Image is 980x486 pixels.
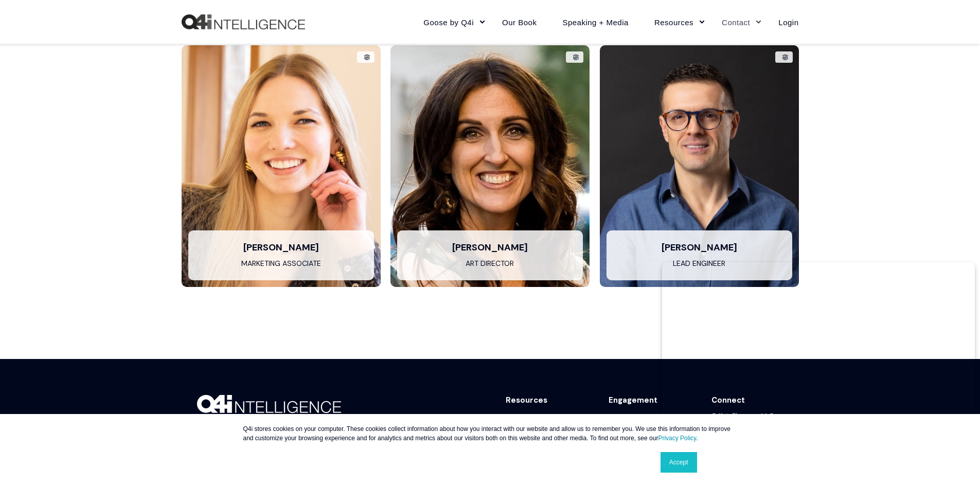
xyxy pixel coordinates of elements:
[662,262,975,481] iframe: Popup CTA
[243,424,737,443] p: Q4i stores cookies on your computer. These cookies collect information about how you interact wit...
[182,14,305,30] a: Back to Home
[661,452,697,473] a: Accept
[506,410,578,472] div: Navigation Menu
[407,241,573,257] span: [PERSON_NAME]
[506,395,547,405] div: Resources
[199,241,364,257] span: [PERSON_NAME]
[197,395,341,413] img: 01202-Q4i-Brand-Design-WH-Apr-10-2023-10-13-58-1515-AM
[609,395,657,405] div: Engagement
[182,14,305,30] img: Q4intelligence, LLC logo
[617,257,782,270] span: Lead Engineer
[407,257,573,270] span: Art Director
[617,241,782,257] span: [PERSON_NAME]
[658,435,696,442] a: Privacy Policy
[609,410,653,427] a: Goose by Q4i
[199,257,364,270] span: Marketing Associate
[506,410,536,427] a: Our Book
